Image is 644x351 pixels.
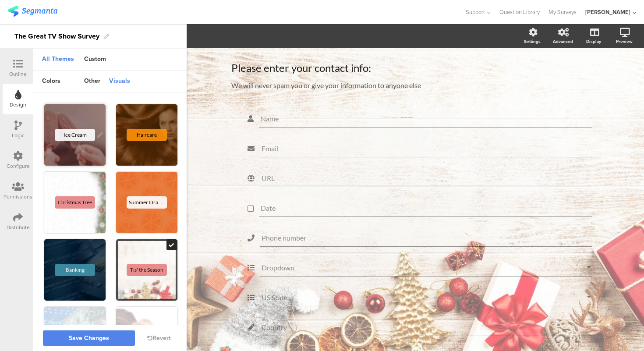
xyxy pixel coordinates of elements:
[127,129,167,141] div: Haircare
[127,264,167,276] div: Tis' the Season
[585,8,630,16] div: [PERSON_NAME]
[43,330,135,346] button: Save Changes
[262,234,591,242] input: Type field title...
[147,333,171,343] button: Revert
[9,70,27,78] div: Outline
[616,38,633,45] div: Preview
[55,264,95,276] div: Banking
[80,74,105,89] div: other
[12,131,25,139] div: Logic
[4,193,32,201] div: Permissions
[231,81,599,89] div: We will never spam you or give your information to anyone else
[262,174,591,182] input: Type field title...
[262,293,587,301] input: Type field title...
[262,323,591,331] input: Type field title...
[14,29,99,43] div: The Great TV Show Survey
[262,144,591,152] input: Type field title...
[262,263,587,272] input: Type field title...
[38,52,78,67] div: All Themes
[586,38,601,45] div: Display
[55,196,95,209] div: Christmas Tree
[231,61,599,74] div: Please enter your contact info:
[105,74,134,89] div: visuals
[55,129,95,141] div: Ice Cream
[466,8,485,16] span: Support
[261,114,591,123] input: Type field title...
[80,52,110,67] div: Custom
[127,196,167,209] div: Summer Orange
[524,38,541,45] div: Settings
[553,38,573,45] div: Advanced
[7,223,30,231] div: Distribute
[261,204,591,212] input: Type field title...
[10,101,26,109] div: Design
[8,6,57,17] img: segmanta logo
[38,74,65,89] div: colors
[7,162,30,170] div: Configure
